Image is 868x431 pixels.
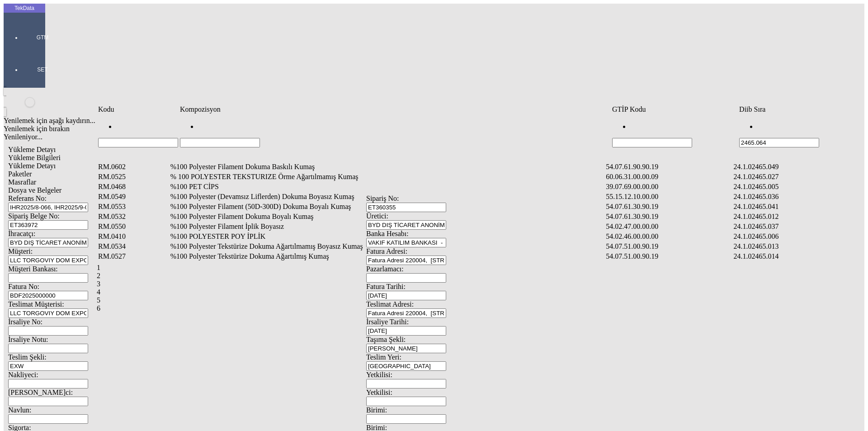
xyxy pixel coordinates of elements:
[8,230,35,237] span: İhracatçı:
[98,202,169,211] td: RM.0553
[98,105,179,114] td: Sütun Kodu
[4,5,45,12] div: TekData
[733,182,844,191] td: 24.1.02465.005
[170,212,605,221] td: %100 Polyester Filament Dokuma Boyalı Kumaş
[98,105,178,114] div: Kodu
[605,222,732,231] td: 54.02.47.00.00.00
[8,388,73,396] span: [PERSON_NAME]ci:
[98,232,169,241] td: RM.0410
[733,252,844,261] td: 24.1.02465.014
[733,202,844,211] td: 24.1.02465.041
[605,162,732,171] td: 54.07.61.90.90.19
[8,371,38,379] span: Nakliyeci:
[739,138,819,147] input: Hücreyi Filtrele
[97,280,851,288] div: Page 3
[739,105,849,114] div: Diib Sıra
[605,212,732,221] td: 54.07.61.30.90.19
[97,288,851,296] div: Page 4
[8,283,39,290] span: Fatura No:
[98,115,179,148] td: Hücreyi Filtrele
[366,388,392,396] span: Yetkilisi:
[170,182,605,191] td: %100 PET CİPS
[8,318,42,326] span: İrsaliye No:
[170,202,605,211] td: %100 Polyester Filament (50D-300D) Dokuma Boyalı Kumaş
[180,105,610,114] div: Kompozisyon
[739,105,850,114] td: Sütun Diib Sıra
[733,232,844,241] td: 24.1.02465.006
[8,300,64,308] span: Teslimat Müşterisi:
[605,172,732,181] td: 60.06.31.00.00.09
[98,212,169,221] td: RM.0532
[98,172,169,181] td: RM.0525
[8,265,58,273] span: Müşteri Bankası:
[733,172,844,181] td: 24.1.02465.027
[8,406,32,414] span: Navlun:
[97,264,851,272] div: Page 1
[97,304,851,313] div: Page 6
[4,125,729,133] div: Yenilemek için bırakın
[733,192,844,201] td: 24.1.02465.036
[170,172,605,181] td: % 100 POLYESTER TEKSTURIZE Örme Ağartılmamış Kumaş
[98,252,169,261] td: RM.0527
[97,104,851,313] div: Veri Tablosu
[8,353,47,361] span: Teslim Şekli:
[29,66,56,73] span: SET
[612,115,738,148] td: Hücreyi Filtrele
[98,138,178,147] input: Hücreyi Filtrele
[170,222,605,231] td: %100 Polyester Filament İplik Boyasız
[170,232,605,241] td: %100 POLYESTER POY İPLİK
[8,178,36,186] span: Masraflar
[733,242,844,251] td: 24.1.02465.013
[8,212,60,220] span: Sipariş Belge No:
[8,154,61,161] span: Yükleme Bilgileri
[612,105,737,114] div: GTİP Kodu
[8,170,32,178] span: Paketler
[733,222,844,231] td: 24.1.02465.037
[97,272,851,280] div: Page 2
[366,406,387,414] span: Birimi:
[170,162,605,171] td: %100 Polyester Filament Dokuma Baskılı Kumaş
[4,117,729,125] div: Yenilemek için aşağı kaydırın...
[179,115,611,148] td: Hücreyi Filtrele
[29,34,56,41] span: GTM
[97,296,851,304] div: Page 5
[8,162,56,170] span: Yükleme Detayı
[98,192,169,201] td: RM.0549
[8,146,56,153] span: Yükleme Detayı
[98,182,169,191] td: RM.0468
[366,353,401,361] span: Teslim Yeri:
[8,247,33,255] span: Müşteri:
[98,222,169,231] td: RM.0550
[733,212,844,221] td: 24.1.02465.012
[612,105,738,114] td: Sütun GTİP Kodu
[605,182,732,191] td: 39.07.69.00.00.00
[366,336,406,343] span: Taşıma Şekli:
[98,242,169,251] td: RM.0534
[366,371,392,379] span: Yetkilisi:
[8,336,48,343] span: İrsaliye Notu:
[739,115,850,148] td: Hücreyi Filtrele
[170,252,605,261] td: %100 Polyester Tekstürize Dokuma Ağartılmış Kumaş
[8,194,47,202] span: Referans No:
[605,232,732,241] td: 54.02.46.00.00.00
[605,242,732,251] td: 54.07.51.00.90.19
[170,192,605,201] td: %100 Polyester (Devamsız Liflerden) Dokuma Boyasız Kumaş
[4,133,729,141] div: Yenileniyor...
[180,138,260,147] input: Hücreyi Filtrele
[98,162,169,171] td: RM.0602
[612,138,692,147] input: Hücreyi Filtrele
[605,252,732,261] td: 54.07.51.00.90.19
[366,318,409,326] span: İrsaliye Tarihi:
[605,192,732,201] td: 55.15.12.10.00.00
[179,105,611,114] td: Sütun Kompozisyon
[170,242,605,251] td: %100 Polyester Tekstürize Dokuma Ağartılmamış Boyasız Kumaş
[605,202,732,211] td: 54.07.61.30.90.19
[8,186,61,194] span: Dosya ve Belgeler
